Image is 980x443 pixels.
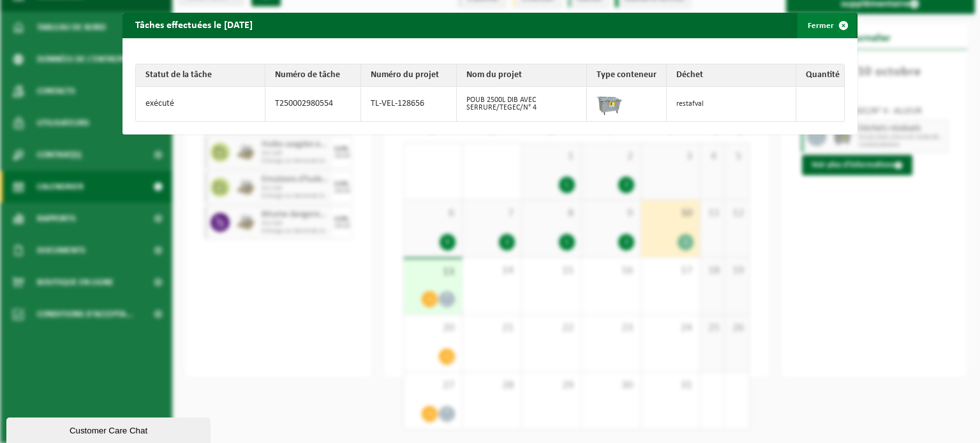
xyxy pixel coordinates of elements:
th: Nom du projet [457,64,586,87]
iframe: chat widget [6,415,213,443]
h2: Tâches effectuées le [DATE] [122,13,265,37]
td: T250002980554 [265,87,361,121]
td: exécuté [136,87,265,121]
td: restafval [667,87,796,121]
th: Numéro du projet [361,64,457,87]
td: TL-VEL-128656 [361,87,457,121]
th: Type conteneur [587,64,667,87]
img: WB-2500-GAL-GY-04 [597,90,622,115]
td: POUB 2500L DIB AVEC SERRURE/TEGEC/N° 4 [457,87,586,121]
th: Numéro de tâche [265,64,361,87]
th: Statut de la tâche [136,64,265,87]
th: Quantité [796,64,844,87]
button: Fermer [798,13,856,38]
th: Déchet [667,64,796,87]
